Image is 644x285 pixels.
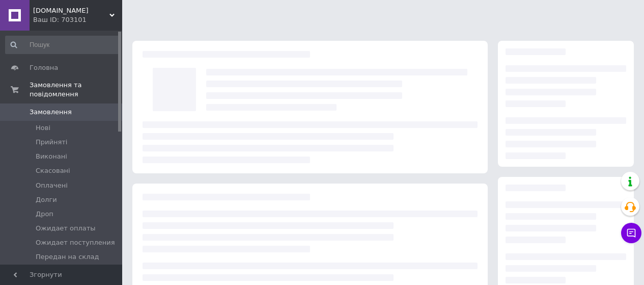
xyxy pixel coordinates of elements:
span: Замовлення [30,108,72,117]
span: Прийняті [36,138,67,147]
span: Скасовані [36,166,70,175]
span: Головна [30,63,58,72]
span: Дроп [36,210,53,219]
span: Оплачені [36,181,68,190]
span: Ожидает поступления [36,238,115,247]
span: Замовлення та повідомлення [30,81,122,99]
div: Ваш ID: 703101 [33,15,122,24]
span: Передан на склад [36,252,99,262]
span: Zap-chasty.com.ua [33,6,109,15]
span: Ожидает оплаты [36,224,96,233]
span: Виконані [36,152,67,161]
span: Нові [36,123,50,133]
button: Чат з покупцем [621,223,641,243]
input: Пошук [5,36,120,54]
span: Долги [36,195,57,204]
